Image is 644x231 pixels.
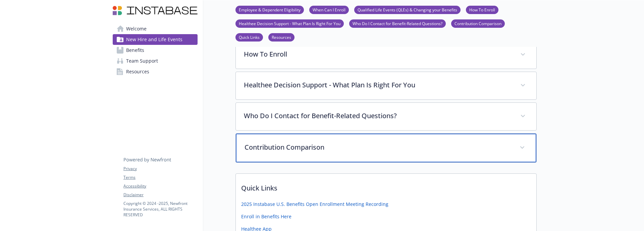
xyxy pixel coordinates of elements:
a: How To Enroll [466,6,498,13]
a: Team Support [113,56,198,66]
a: Healthee Decision Support - What Plan Is Right For You [235,20,344,26]
a: Accessibility [123,183,197,189]
a: Terms [123,174,197,180]
span: New Hire and Life Events [126,34,182,45]
a: Benefits [113,45,198,56]
a: Enroll in Benefits Here [241,213,291,220]
span: Welcome [126,23,147,34]
span: Team Support [126,56,158,66]
a: Welcome [113,23,198,34]
p: Copyright © 2024 - 2025 , Newfront Insurance Services, ALL RIGHTS RESERVED [123,201,197,218]
a: New Hire and Life Events [113,34,198,45]
a: Contribution Comparison [451,20,505,26]
a: Resources [268,34,294,40]
p: How To Enroll [244,49,512,59]
p: Who Do I Contact for Benefit-Related Questions? [244,111,512,121]
a: Quick Links [235,34,263,40]
a: Who Do I Contact for Benefit-Related Questions? [349,20,446,26]
div: Contribution Comparison [236,134,536,162]
a: Disclaimer [123,192,197,198]
a: Qualified Life Events (QLEs) & Changing your Benefits [354,6,461,13]
p: Contribution Comparison [245,142,512,152]
a: When Can I Enroll [309,6,349,13]
div: Who Do I Contact for Benefit-Related Questions? [236,103,536,130]
a: Resources [113,66,198,77]
span: Resources [126,66,149,77]
p: Healthee Decision Support - What Plan Is Right For You [244,80,512,90]
p: Quick Links [236,174,536,199]
div: How To Enroll [236,41,536,69]
a: Privacy [123,166,197,172]
a: 2025 Instabase U.S. Benefits Open Enrollment Meeting Recording [241,201,388,208]
div: Healthee Decision Support - What Plan Is Right For You [236,72,536,99]
a: Employee & Dependent Eligibility [235,6,304,13]
span: Benefits [126,45,144,56]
